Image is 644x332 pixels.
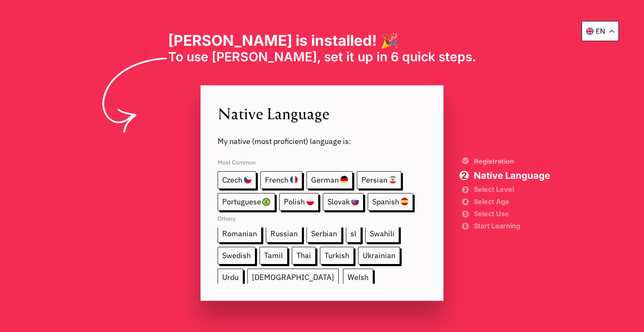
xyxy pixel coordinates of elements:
[218,225,262,243] span: Romanian
[474,199,550,204] span: Select Age
[358,247,400,264] span: Ukrainian
[218,171,256,189] span: Czech
[292,247,316,264] span: Thai
[343,269,373,286] span: Welsh
[474,186,550,192] span: Select Level
[218,211,426,227] span: Others
[357,171,401,189] span: Persian
[260,171,302,189] span: French
[218,124,426,146] span: My native (most proficient) language is:
[365,225,399,243] span: Swahili
[279,193,319,211] span: Polish
[218,193,275,211] span: Portuguese
[218,269,243,286] span: Urdu
[218,102,426,124] span: Native Language
[168,31,476,49] h1: [PERSON_NAME] is installed! 🎉
[168,49,476,64] span: To use [PERSON_NAME], set it up in 6 quick steps.
[260,247,288,264] span: Tamil
[346,225,361,243] span: sl
[320,247,354,264] span: Turkish
[218,150,426,171] span: Most Common
[323,193,364,211] span: Slovak
[474,171,550,180] span: Native Language
[247,269,339,286] span: [DEMOGRAPHIC_DATA]
[474,211,550,217] span: Select Use
[266,225,302,243] span: Russian
[306,171,353,189] span: German
[596,27,605,35] p: en
[306,225,342,243] span: Serbian
[368,193,413,211] span: Spanish
[474,223,550,229] span: Start Learning
[474,158,550,165] span: Registration
[218,247,255,264] span: Swedish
